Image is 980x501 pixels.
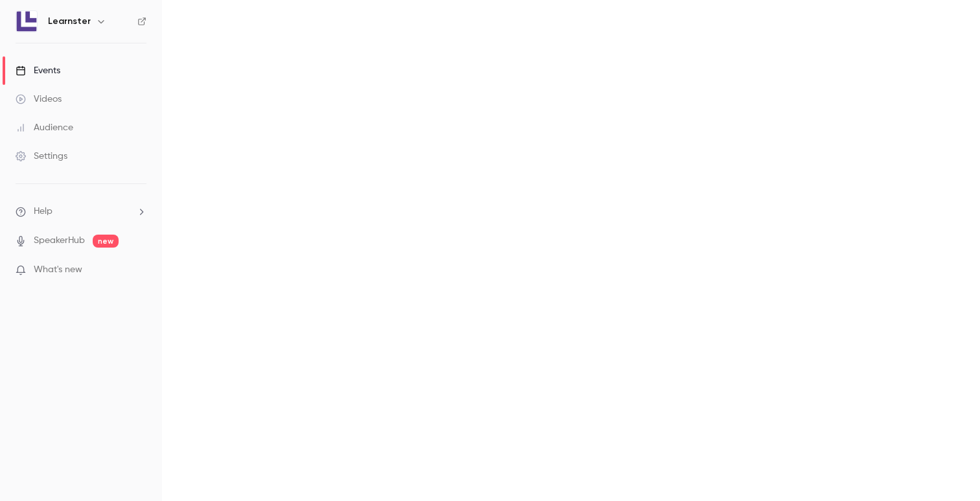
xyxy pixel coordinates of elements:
[34,263,82,277] span: What's new
[16,11,37,32] img: Learnster
[16,64,60,77] div: Events
[34,234,85,248] a: SpeakerHub
[16,93,62,106] div: Videos
[93,235,119,248] span: new
[16,121,73,134] div: Audience
[48,15,91,28] h6: Learnster
[16,205,146,218] li: help-dropdown-opener
[16,150,67,163] div: Settings
[34,205,52,218] span: Help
